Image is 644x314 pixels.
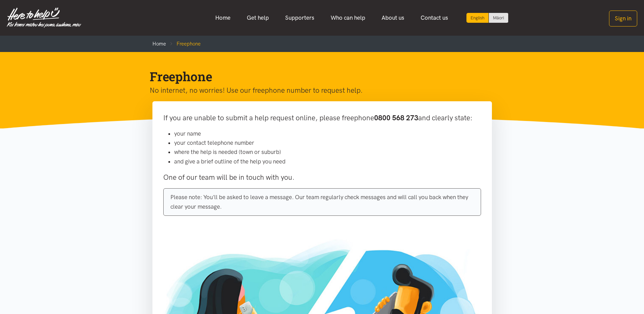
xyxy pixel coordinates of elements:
b: 0800 568 273 [374,114,418,122]
div: Current language [466,13,489,23]
h1: Freephone [150,68,484,85]
a: About us [373,11,412,25]
li: your contact telephone number [174,138,481,147]
a: Switch to Te Reo Māori [489,13,508,23]
a: Home [152,41,166,47]
p: One of our team will be in touch with you. [163,172,481,183]
p: If you are unable to submit a help request online, please freephone and clearly state: [163,112,481,124]
li: where the help is needed (town or suburb) [174,147,481,157]
li: Freephone [166,40,201,48]
li: your name [174,129,481,138]
a: Supporters [277,11,323,25]
li: and give a brief outline of the help you need [174,157,481,166]
button: Sign in [609,11,637,27]
img: Home [7,7,81,28]
p: No internet, no worries! Use our freephone number to request help. [150,85,484,96]
a: Who can help [323,11,373,25]
div: Please note: You'll be asked to leave a message. Our team regularly check messages and will call ... [163,188,481,215]
a: Contact us [412,11,456,25]
a: Get help [239,11,277,25]
a: Home [207,11,239,25]
div: Language toggle [466,13,509,23]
